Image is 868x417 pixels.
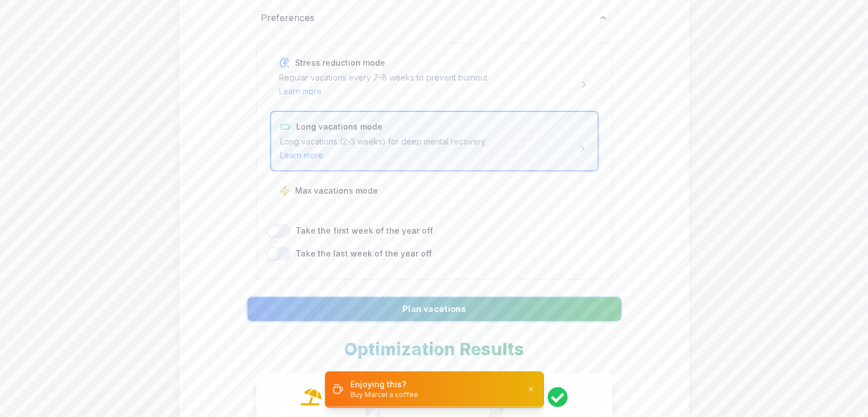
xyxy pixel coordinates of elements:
span: Preferences [261,11,314,25]
span: Stress reduction mode [295,59,385,67]
p: Buy Marcel a coffee [350,390,418,399]
label: Take the first week of the year off [296,225,433,236]
button: Learn more [279,86,322,97]
span: Long vacations mode [296,123,382,131]
button: Plan vacations [247,297,621,321]
p: Enjoying this? [350,379,418,390]
button: Learn more [280,150,323,161]
p: Regular vacations every 7-8 weeks to prevent burnout [279,72,487,83]
h2: Optimization Results [256,339,612,359]
span: Max vacations mode [295,187,378,195]
label: Take the last week of the year off [296,248,432,259]
p: Long vacations (2-3 weeks) for deep mental recovery [280,136,486,147]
